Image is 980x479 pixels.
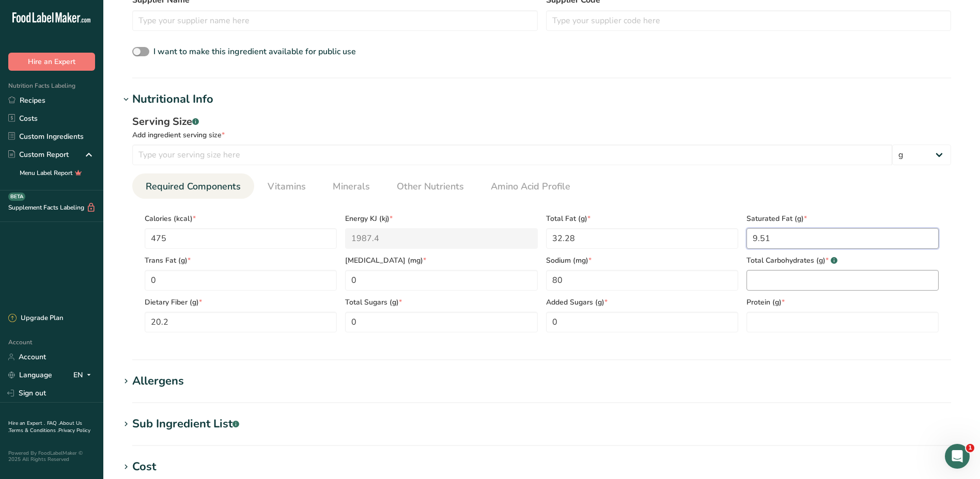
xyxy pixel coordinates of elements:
[132,10,538,31] input: Type your supplier name here
[8,53,95,71] button: Hire an Expert
[546,297,738,308] span: Added Sugars (g)
[945,444,970,469] iframe: Intercom live chat
[9,427,58,434] a: Terms & Conditions .
[746,297,939,308] span: Protein (g)
[146,180,241,194] span: Required Components
[73,369,95,381] div: EN
[966,444,974,452] span: 1
[8,149,69,160] div: Custom Report
[58,427,90,434] a: Privacy Policy
[145,213,337,224] span: Calories (kcal)
[8,366,52,384] a: Language
[132,145,892,165] input: Type your serving size here
[8,450,95,462] div: Powered By FoodLabelMaker © 2025 All Rights Reserved
[546,213,738,224] span: Total Fat (g)
[746,255,939,266] span: Total Carbohydrates (g)
[132,130,951,140] div: Add ingredient serving size
[8,193,25,201] div: BETA
[145,255,337,266] span: Trans Fat (g)
[8,420,82,434] a: About Us .
[345,255,537,266] span: [MEDICAL_DATA] (mg)
[132,458,156,475] div: Cost
[8,420,45,427] a: Hire an Expert .
[8,313,63,324] div: Upgrade Plan
[132,91,213,108] div: Nutritional Info
[397,180,464,194] span: Other Nutrients
[491,180,570,194] span: Amino Acid Profile
[546,255,738,266] span: Sodium (mg)
[132,373,184,390] div: Allergens
[132,416,239,433] div: Sub Ingredient List
[153,46,356,57] span: I want to make this ingredient available for public use
[333,180,370,194] span: Minerals
[345,213,537,224] span: Energy KJ (kj)
[746,213,939,224] span: Saturated Fat (g)
[145,297,337,308] span: Dietary Fiber (g)
[47,420,59,427] a: FAQ .
[546,10,952,31] input: Type your supplier code here
[345,297,537,308] span: Total Sugars (g)
[132,114,951,130] div: Serving Size
[268,180,306,194] span: Vitamins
